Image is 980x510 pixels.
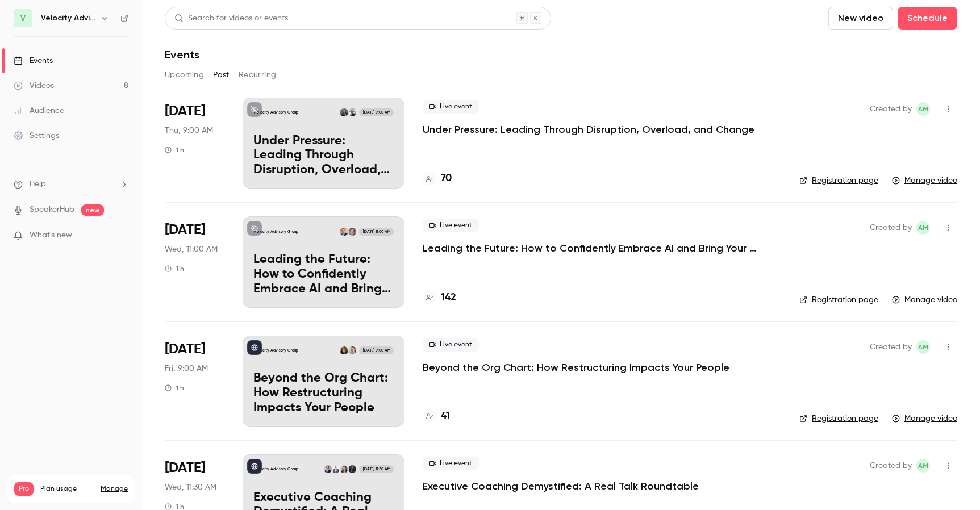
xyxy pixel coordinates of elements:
img: Bob Weinhold [332,465,340,473]
span: Plan usage [40,484,94,494]
span: [DATE] [165,102,205,120]
a: Leading the Future: How to Confidently Embrace AI and Bring Your Team Along [423,241,764,255]
span: Created by [870,459,912,473]
p: Velocity Advisory Group [253,348,298,353]
button: Past [213,66,230,84]
p: Velocity Advisory Group [253,466,298,472]
a: Registration page [799,413,878,424]
span: [DATE] [165,340,205,358]
span: Abbie Mood [916,102,930,116]
button: New video [828,7,893,30]
h6: Velocity Advisory Group [41,12,95,24]
img: Wes Boggs [348,228,356,236]
span: [DATE] [165,459,205,477]
div: 1 h [165,264,184,273]
span: Abbie Mood [916,340,930,354]
span: AM [918,102,928,116]
a: Manage video [892,413,957,424]
span: [DATE] 11:00 AM [359,228,393,236]
span: Abbie Mood [916,221,930,235]
span: Live event [423,457,479,470]
a: Beyond the Org Chart: How Restructuring Impacts Your People [423,361,729,374]
a: Manage [101,484,128,494]
div: 1 h [165,145,184,154]
a: Velocity Advisory GroupDavid SchlosserDymon Lewis[DATE] 9:00 AMBeyond the Org Chart: How Restruct... [243,336,404,427]
img: David Schlosser [348,346,356,354]
p: Velocity Advisory Group [253,229,298,235]
button: Upcoming [165,66,204,84]
p: Velocity Advisory Group [253,110,298,115]
span: Live event [423,219,479,232]
span: [DATE] 9:00 AM [359,108,393,116]
a: Registration page [799,294,878,306]
span: V [20,12,26,24]
span: Wed, 11:00 AM [165,244,218,255]
span: What's new [30,229,72,241]
a: 70 [423,171,452,186]
span: Fri, 9:00 AM [165,363,208,374]
img: Christian Nielson [348,108,356,116]
span: AM [918,340,928,354]
div: Aug 20 Wed, 11:00 AM (America/Denver) [165,216,224,307]
a: Manage video [892,175,957,186]
span: Thu, 9:00 AM [165,125,213,136]
span: new [81,204,104,216]
a: Under Pressure: Leading Through Disruption, Overload, and Change [423,123,754,136]
h1: Events [165,48,199,61]
span: Created by [870,221,912,235]
h4: 70 [441,171,452,186]
span: Created by [870,340,912,354]
span: [DATE] 11:30 AM [359,465,393,473]
span: Pro [14,482,34,496]
div: Jun 27 Fri, 9:00 AM (America/Denver) [165,336,224,427]
span: AM [918,459,928,473]
img: Dr. James Smith, Jr. [348,465,356,473]
div: Audience [14,105,64,116]
h4: 41 [441,409,450,424]
p: Under Pressure: Leading Through Disruption, Overload, and Change [253,134,394,178]
iframe: Noticeable Trigger [115,231,128,241]
a: 41 [423,409,450,424]
div: 1 h [165,383,184,392]
img: Dymon Lewis [340,346,348,354]
span: AM [918,221,928,235]
span: Live event [423,100,479,114]
img: Tricia Seitz [340,465,348,473]
span: Wed, 11:30 AM [165,482,216,493]
p: Leading the Future: How to Confidently Embrace AI and Bring Your Team Along [253,253,394,296]
span: Created by [870,102,912,116]
a: Executive Coaching Demystified: A Real Talk Roundtable [423,479,699,493]
span: Help [30,178,46,190]
button: Recurring [239,66,277,84]
a: Velocity Advisory GroupChristian NielsonAmanda Nichols[DATE] 9:00 AMUnder Pressure: Leading Throu... [243,98,404,189]
div: Videos [14,80,54,91]
img: Dan Silvert [340,228,348,236]
a: Velocity Advisory GroupWes BoggsDan Silvert[DATE] 11:00 AMLeading the Future: How to Confidently ... [243,216,404,307]
a: Registration page [799,175,878,186]
div: Settings [14,130,59,141]
img: Amanda Nichols [340,108,348,116]
button: Schedule [898,7,957,30]
span: Abbie Mood [916,459,930,473]
h4: 142 [441,290,456,306]
span: [DATE] 9:00 AM [359,346,393,354]
li: help-dropdown-opener [14,178,128,190]
div: Search for videos or events [174,12,288,24]
div: Events [14,55,53,66]
a: 142 [423,290,456,306]
p: Beyond the Org Chart: How Restructuring Impacts Your People [253,371,394,415]
img: Andy Glab [324,465,332,473]
div: Aug 28 Thu, 9:00 AM (America/Denver) [165,98,224,189]
a: SpeakerHub [30,204,74,216]
a: Manage video [892,294,957,306]
span: [DATE] [165,221,205,239]
span: Live event [423,338,479,352]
